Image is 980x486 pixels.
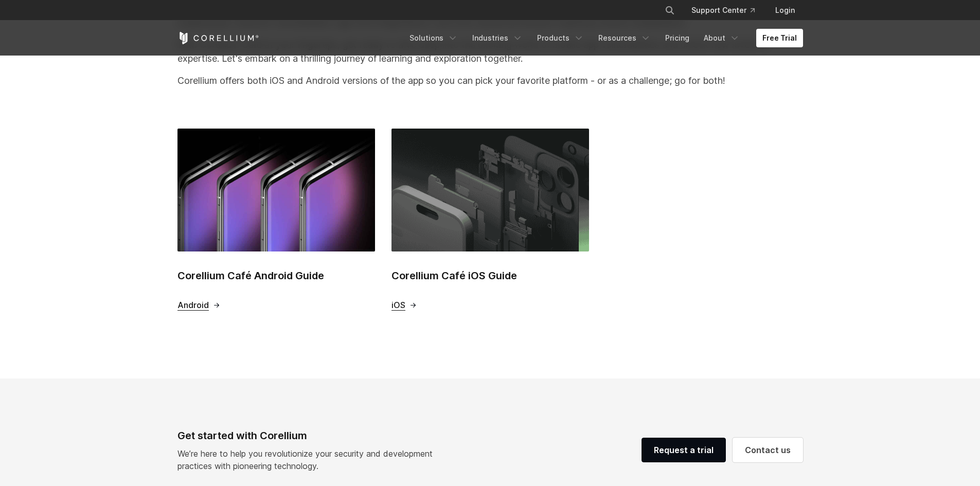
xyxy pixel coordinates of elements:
div: Get started with Corellium [177,428,441,443]
a: Support Center [683,1,763,20]
h2: Corellium Café iOS Guide [391,268,589,283]
p: We’re here to help you revolutionize your security and development practices with pioneering tech... [177,447,441,472]
a: Corellium Café iOS Guide Corellium Café iOS Guide iOS [391,129,589,311]
div: Navigation Menu [652,1,803,20]
a: Products [531,29,590,47]
img: Corellium Café iOS Guide [391,129,589,251]
a: Resources [592,29,657,47]
h2: Corellium Café Android Guide [177,268,375,283]
button: Search [661,1,679,20]
a: Corellium Home [177,32,259,44]
span: iOS [391,300,405,311]
a: Contact us [733,438,803,462]
span: Android [177,300,209,311]
a: Login [767,1,803,20]
a: Request a trial [642,438,726,462]
a: Pricing [659,29,696,47]
a: Industries [466,29,529,47]
a: Solutions [403,29,464,47]
a: Free Trial [756,29,803,47]
a: About [698,29,746,47]
img: Corellium Café Android Guide [177,129,375,251]
a: Corellium Café Android Guide Corellium Café Android Guide Android [177,129,375,311]
p: Corellium offers both iOS and Android versions of the app so you can pick your favorite platform ... [177,74,803,87]
div: Navigation Menu [403,29,803,47]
